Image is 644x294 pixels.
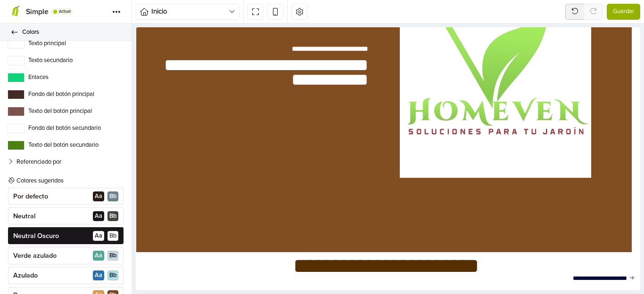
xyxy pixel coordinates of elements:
span: Neutral [8,207,124,225]
span: A a [93,251,104,261]
span: Actual [59,9,71,14]
span: Inicio [151,6,229,17]
span: B b [107,191,118,201]
button: Fondo del botón secundario [8,124,25,133]
label: Referenciado por [8,158,61,167]
button: Texto del botón secundario [8,141,25,150]
span: A a [93,191,104,201]
span: Colors [22,25,120,39]
p: Azulado [13,271,38,280]
p: Por defecto [13,192,48,201]
span: Verde azulado [8,246,124,264]
span: B b [107,231,118,241]
label: Texto del botón principal [8,107,124,116]
button: Texto principal [8,39,25,48]
span: B b [107,270,118,280]
span: Por defecto [8,187,124,205]
span: B b [107,251,118,261]
label: Fondo del botón secundario [8,124,124,133]
span: A a [93,211,104,221]
span: Neutral Oscuro [8,227,124,245]
span: A a [93,270,104,280]
button: Fondo del botón principal [8,90,25,99]
button: Inicio [136,4,239,20]
span: B b [107,211,118,221]
p: Neutral [13,212,35,221]
label: Texto del botón secundario [8,141,124,150]
label: Colores sugeridos [8,176,64,186]
label: Texto principal [8,39,124,48]
label: Fondo del botón principal [8,90,124,99]
span: Azulado [8,266,124,284]
label: Texto secundario [8,56,124,65]
button: Texto secundario [8,56,25,65]
p: Verde azulado [13,251,57,261]
span: A a [93,231,104,241]
p: Neutral Oscuro [13,231,59,241]
span: Simple [26,7,49,16]
span: Guardar [613,7,634,16]
button: Enlaces [8,73,25,82]
button: Guardar [607,4,640,20]
button: Texto del botón principal [8,107,25,116]
label: Enlaces [8,73,124,82]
